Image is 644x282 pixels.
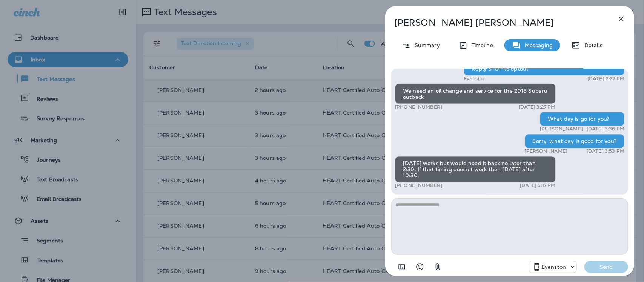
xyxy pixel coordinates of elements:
[520,183,556,189] p: [DATE] 5:17 PM
[521,42,553,48] p: Messaging
[468,42,493,48] p: Timeline
[587,76,624,82] p: [DATE] 2:27 PM
[412,259,427,274] button: Select an emoji
[587,149,624,155] p: [DATE] 3:53 PM
[395,104,442,110] p: [PHONE_NUMBER]
[394,17,600,28] p: [PERSON_NAME] [PERSON_NAME]
[395,84,556,104] div: We need an oil change and service for the 2018 Subaru outback
[525,149,568,155] p: [PERSON_NAME]
[587,126,624,132] p: [DATE] 3:36 PM
[519,104,556,110] p: [DATE] 3:27 PM
[540,112,624,126] div: What day is go for you?
[540,126,583,132] p: [PERSON_NAME]
[525,134,624,149] div: Sorry, what day is good for you?
[541,264,566,270] p: Evanston
[394,259,409,274] button: Add in a premade template
[395,156,556,183] div: [DATE] works but would need it back no later than 2:30. If that timing doesn't work then [DATE] a...
[529,262,576,271] div: +1 (847) 892-1225
[464,76,486,82] p: Evanston
[395,183,442,189] p: [PHONE_NUMBER]
[581,42,603,48] p: Details
[411,42,440,48] p: Summary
